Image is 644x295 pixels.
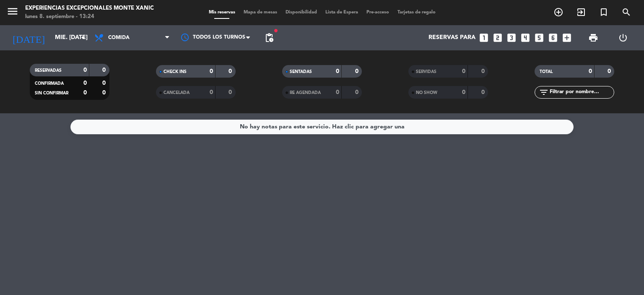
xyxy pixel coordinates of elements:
[520,32,531,43] i: looks_4
[481,89,486,95] strong: 0
[548,32,558,43] i: looks_6
[621,7,631,17] i: search
[355,89,360,95] strong: 0
[240,122,405,132] div: No hay notas para este servicio. Haz clic para agregar una
[539,87,549,97] i: filter_list
[336,89,339,95] strong: 0
[416,91,437,95] span: NO SHOW
[506,32,517,43] i: looks_3
[102,67,107,73] strong: 0
[362,10,393,15] span: Pre-acceso
[35,81,64,86] span: CONFIRMADA
[102,90,107,96] strong: 0
[290,70,312,74] span: SENTADAS
[416,70,436,74] span: SERVIDAS
[478,32,489,43] i: looks_one
[608,25,638,50] div: LOG OUT
[273,28,278,33] span: fiber_manual_record
[355,68,360,74] strong: 0
[229,68,234,74] strong: 0
[534,32,545,43] i: looks_5
[35,91,68,95] span: SIN CONFIRMAR
[549,88,614,97] input: Filtrar por nombre...
[428,34,475,41] span: Reservas para
[462,89,465,95] strong: 0
[102,80,107,86] strong: 0
[83,67,87,73] strong: 0
[589,68,592,74] strong: 0
[210,68,213,74] strong: 0
[83,90,87,96] strong: 0
[205,10,239,15] span: Mis reservas
[6,5,19,21] button: menu
[321,10,362,15] span: Lista de Espera
[540,70,553,74] span: TOTAL
[462,68,465,74] strong: 0
[229,89,234,95] strong: 0
[6,5,19,18] i: menu
[576,7,586,17] i: exit_to_app
[588,33,598,43] span: print
[210,89,213,95] strong: 0
[608,68,613,74] strong: 0
[492,32,503,43] i: looks_two
[264,33,274,43] span: pending_actions
[83,80,87,86] strong: 0
[164,70,187,74] span: CHECK INS
[239,10,281,15] span: Mapa de mesas
[6,29,51,47] i: [DATE]
[164,91,190,95] span: CANCELADA
[336,68,339,74] strong: 0
[35,68,62,73] span: RESERVADAS
[108,35,130,41] span: Comida
[561,32,572,43] i: add_box
[78,33,88,43] i: arrow_drop_down
[25,4,154,13] div: Experiencias Excepcionales Monte Xanic
[481,68,486,74] strong: 0
[393,10,440,15] span: Tarjetas de regalo
[25,13,154,21] div: lunes 8. septiembre - 13:24
[618,33,628,43] i: power_settings_new
[599,7,609,17] i: turned_in_not
[281,10,321,15] span: Disponibilidad
[290,91,321,95] span: RE AGENDADA
[553,7,563,17] i: add_circle_outline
